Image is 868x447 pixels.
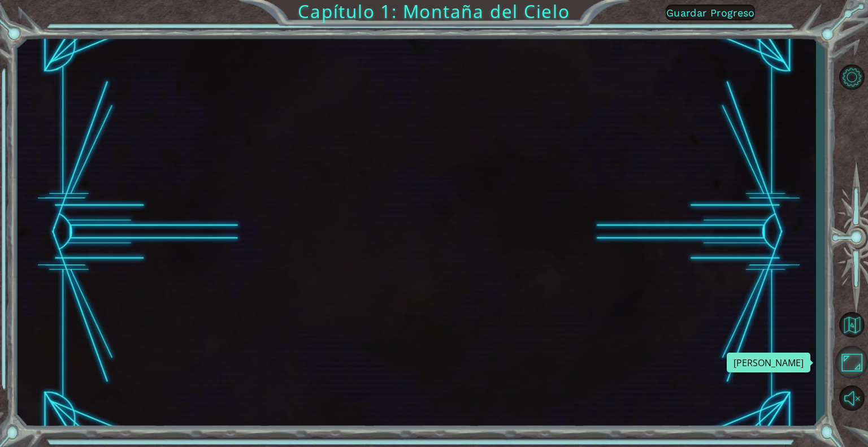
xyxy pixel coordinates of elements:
button: Guardar Progreso [666,5,755,20]
button: Opciones del Nivel [835,60,868,93]
button: Volver al Mapa [835,309,868,341]
a: Volver al Mapa [835,307,868,344]
font: Guardar Progreso [666,7,755,19]
button: Activar sonido. [835,382,868,415]
font: [PERSON_NAME] [734,357,804,369]
button: Maximizar Navegador [835,346,868,379]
